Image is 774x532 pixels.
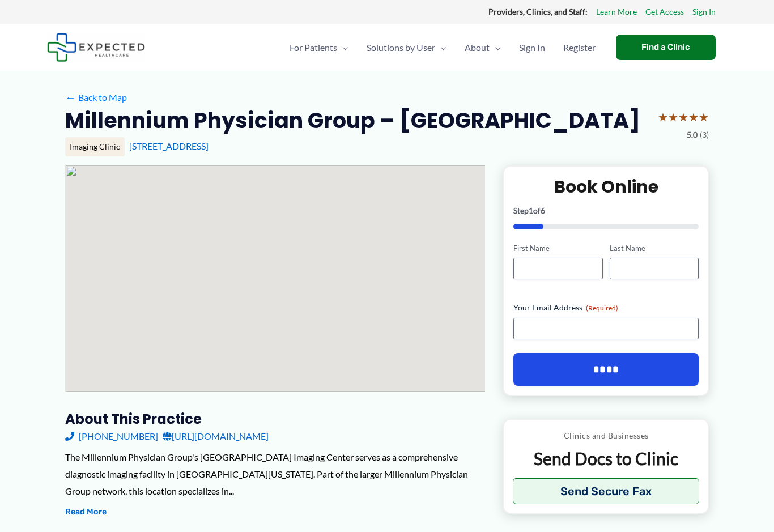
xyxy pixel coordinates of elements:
a: ←Back to Map [65,89,127,106]
a: Sign In [510,28,554,67]
label: Your Email Address [513,302,699,313]
button: Send Secure Fax [513,478,699,504]
div: The Millennium Physician Group's [GEOGRAPHIC_DATA] Imaging Center serves as a comprehensive diagn... [65,449,485,499]
span: ★ [668,107,678,127]
p: Step of [513,207,699,215]
p: Clinics and Businesses [513,428,699,443]
span: Register [563,28,596,67]
span: ★ [658,107,668,127]
a: Register [554,28,605,67]
a: AboutMenu Toggle [456,28,510,67]
span: ← [65,92,76,103]
a: Sign In [692,5,716,19]
label: First Name [513,243,602,254]
h3: About this practice [65,410,485,428]
span: 1 [529,206,533,215]
a: [URL][DOMAIN_NAME] [163,428,269,445]
span: Menu Toggle [490,28,501,67]
span: Menu Toggle [435,28,446,67]
label: Last Name [610,243,699,254]
a: For PatientsMenu Toggle [280,28,358,67]
span: About [465,28,490,67]
span: (3) [700,127,709,142]
span: (Required) [586,304,618,312]
span: ★ [699,107,709,127]
button: Read More [65,505,107,519]
h2: Millennium Physician Group – [GEOGRAPHIC_DATA] [65,107,640,134]
a: [PHONE_NUMBER] [65,428,158,445]
span: 5.0 [687,127,698,142]
span: Menu Toggle [337,28,348,67]
span: 6 [541,206,545,215]
span: ★ [678,107,688,127]
span: For Patients [290,28,337,67]
div: Imaging Clinic [65,137,125,156]
a: Get Access [645,5,684,19]
nav: Primary Site Navigation [280,28,605,67]
a: Learn More [596,5,637,19]
span: Sign In [519,28,545,67]
a: Find a Clinic [616,35,716,60]
img: Expected Healthcare Logo - side, dark font, small [47,33,145,62]
span: Solutions by User [367,28,435,67]
strong: Providers, Clinics, and Staff: [488,7,588,16]
span: ★ [688,107,699,127]
a: [STREET_ADDRESS] [129,141,209,151]
p: Send Docs to Clinic [513,448,699,470]
h2: Book Online [513,176,699,198]
a: Solutions by UserMenu Toggle [358,28,456,67]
